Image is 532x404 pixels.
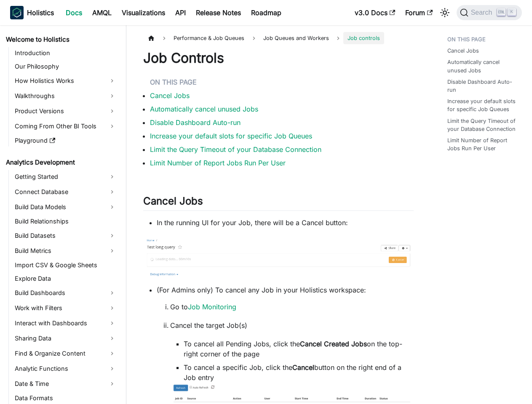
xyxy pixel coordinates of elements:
a: Home page [143,32,159,44]
a: Explore Data [12,273,119,284]
a: Interact with Dashboards [12,316,119,330]
h2: Cancel Jobs [143,195,414,211]
a: Cancel Jobs [150,91,190,100]
a: Visualizations [117,6,170,19]
span: Performance & Job Queues [169,32,249,44]
p: Cancel the target Job(s) [170,320,414,330]
a: How Holistics Works [12,74,119,88]
a: Analytic Functions [12,362,119,375]
a: Automatically cancel unused Jobs [447,58,519,74]
a: Date & Time [12,377,119,391]
a: API [170,6,191,19]
a: Roadmap [246,6,286,19]
a: Find & Organize Content [12,347,119,360]
a: Welcome to Holistics [3,34,119,45]
kbd: K [508,8,516,16]
b: Holistics [27,8,54,18]
li: To cancel all Pending Jobs, click the on the top-right corner of the page [184,339,414,359]
a: Introduction [12,47,119,59]
a: Analytics Development [3,157,119,168]
button: Search (Ctrl+K) [457,5,522,20]
a: Limit the Query Timeout of your Database Connection [150,145,321,154]
a: Automatically cancel unused Jobs [150,105,258,113]
li: In the running UI for your Job, there will be a Cancel button: [157,218,414,228]
a: Limit Number of Report Jobs Run Per User [447,136,519,152]
a: Limit Number of Report Jobs Run Per User [150,159,286,167]
a: Limit the Query Timeout of your Database Connection [447,117,519,133]
a: HolisticsHolistics [10,6,54,19]
a: Build Relationships [12,215,119,227]
a: Cancel Jobs [447,47,479,55]
a: Work with Filters [12,301,119,315]
a: Playground [12,135,119,146]
a: Getting Started [12,170,119,183]
strong: Cancel Created Jobs [300,340,367,348]
a: Import CSV & Google Sheets [12,259,119,271]
a: Build Datasets [12,229,119,242]
a: Build Metrics [12,244,119,258]
a: Build Data Models [12,200,119,214]
li: To cancel a specific Job, click the button on the right end of a Job entry [184,362,414,383]
button: Switch between dark and light mode (currently light mode) [438,6,452,19]
a: Sharing Data [12,332,119,345]
a: Release Notes [191,6,246,19]
a: AMQL [87,6,117,19]
a: Disable Dashboard Auto-run [150,118,241,127]
span: Job controls [343,32,384,44]
p: Go to [170,302,414,312]
span: Job Queues and Workers [259,32,333,44]
a: Coming From Other BI Tools [12,120,119,133]
a: Walkthroughs [12,89,119,103]
a: Docs [61,6,87,19]
img: Holistics [10,6,24,19]
a: Data Formats [12,392,119,404]
a: Increase your default slots for specific Job Queues [150,132,312,140]
a: Job Monitoring [188,303,236,311]
a: Disable Dashboard Auto-run [447,78,519,94]
nav: Breadcrumbs [143,32,414,44]
a: Product Versions [12,104,119,118]
a: Forum [400,6,438,19]
a: Our Philosophy [12,61,119,72]
a: Increase your default slots for specific Job Queues [447,97,519,113]
span: Search [468,9,497,16]
a: Connect Database [12,185,119,199]
a: Build Dashboards [12,286,119,300]
strong: Cancel [292,363,314,372]
a: v3.0 Docs [350,6,400,19]
h1: Job Controls [143,50,414,66]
